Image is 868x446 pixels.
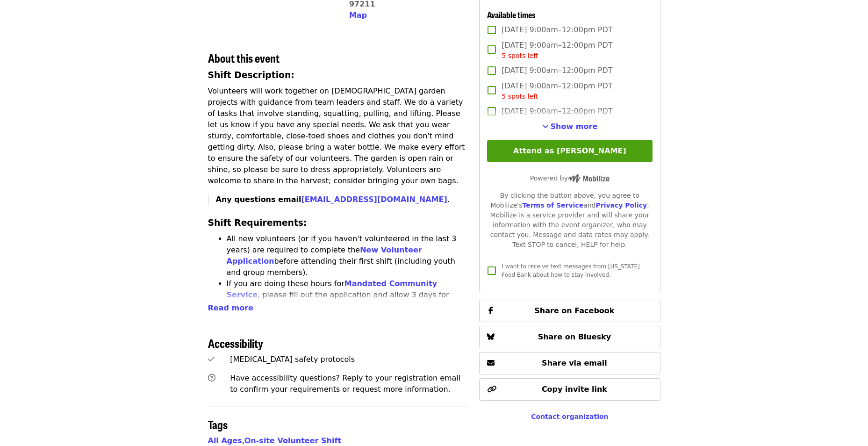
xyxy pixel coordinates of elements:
span: Map [349,11,367,20]
button: Attend as [PERSON_NAME] [487,140,652,162]
p: . [216,194,468,205]
img: Powered by Mobilize [568,174,610,183]
span: Read more [208,303,253,312]
span: Share on Facebook [534,306,614,315]
i: question-circle icon [208,374,215,382]
span: [DATE] 9:00am–12:00pm PDT [502,24,612,36]
li: If you are doing these hours for , please fill out the application and allow 3 days for approval.... [227,278,468,323]
span: About this event [208,50,280,66]
button: Copy invite link [479,378,660,401]
span: Have accessibility questions? Reply to your registration email to confirm your requirements or re... [230,374,460,394]
span: Copy invite link [542,385,607,394]
strong: Shift Description: [208,70,294,80]
a: On-site Volunteer Shift [244,436,341,445]
div: [MEDICAL_DATA] safety protocols [230,354,468,365]
span: I want to receive text messages from [US_STATE] Food Bank about how to stay involved. [502,263,639,278]
a: Contact organization [531,413,608,420]
span: , [208,436,244,445]
span: [DATE] 9:00am–12:00pm PDT [502,65,612,76]
span: [DATE] 9:00am–12:00pm PDT [502,80,612,101]
button: See more timeslots [542,121,598,132]
span: Show more [551,122,598,131]
span: [DATE] 9:00am–12:00pm PDT [502,40,612,61]
a: New Volunteer Application [227,245,422,266]
button: Share on Facebook [479,300,660,322]
a: Privacy Policy [595,201,647,209]
button: Share on Bluesky [479,326,660,348]
strong: Any questions email [216,195,447,204]
button: Read more [208,302,253,314]
span: 5 spots left [502,52,538,59]
strong: Shift Requirements: [208,218,307,228]
span: Share via email [542,359,607,367]
a: [EMAIL_ADDRESS][DOMAIN_NAME] [301,195,447,204]
li: All new volunteers (or if you haven't volunteered in the last 3 years) are required to complete t... [227,233,468,278]
span: Share on Bluesky [538,332,611,341]
p: Volunteers will work together on [DEMOGRAPHIC_DATA] garden projects with guidance from team leade... [208,86,468,187]
button: Share via email [479,352,660,374]
span: 5 spots left [502,93,538,100]
span: Tags [208,416,228,432]
span: Powered by [530,174,610,182]
button: Map [349,10,367,21]
span: [DATE] 9:00am–12:00pm PDT [502,106,612,117]
i: check icon [208,355,215,364]
a: Terms of Service [522,201,583,209]
div: By clicking the button above, you agree to Mobilize's and . Mobilize is a service provider and wi... [487,191,652,250]
a: All Ages [208,436,242,445]
span: Available times [487,8,536,21]
span: Accessibility [208,335,263,351]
